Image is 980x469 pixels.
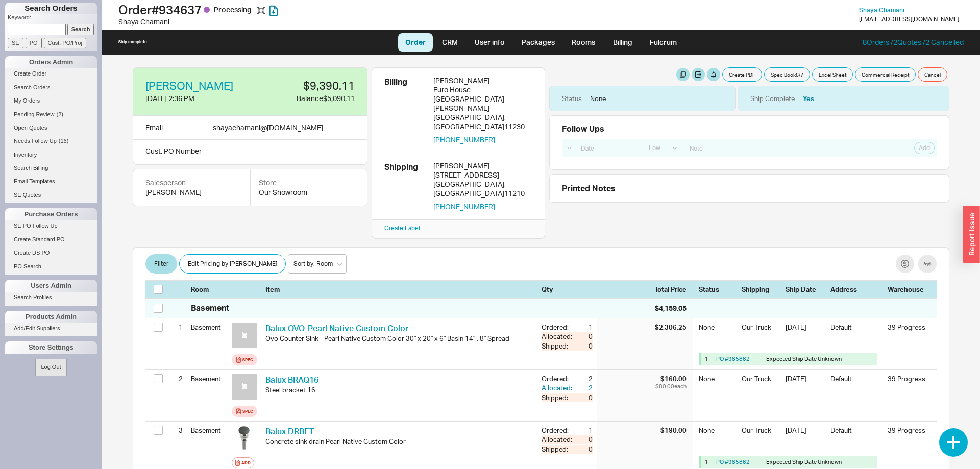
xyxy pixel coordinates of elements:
a: 8Orders /2Quotes /2 Cancelled [863,38,964,46]
input: Date [575,141,641,155]
div: Shipped: [542,341,574,351]
div: Qty [542,285,593,294]
button: Commercial Receipt [855,67,916,82]
a: Billing [605,33,641,52]
div: 0 [574,341,593,351]
div: 0 [574,435,593,444]
h1: Order # 934637 [118,3,493,17]
div: Concrete sink drain Pearl Native Custom Color [265,437,533,446]
div: Ship Date [786,285,824,294]
div: 39 Progress [888,323,928,332]
div: Allocated: [542,435,574,444]
span: Commercial Receipt [862,70,909,79]
span: Pending Review [14,111,55,117]
a: Add/Edit Suppliers [5,323,97,334]
a: Balux BRAQ16 [265,375,318,385]
div: Orders Admin [5,56,97,68]
div: Address [830,285,881,294]
a: Shaya Chamani [859,7,904,14]
div: None [699,426,736,442]
button: [PHONE_NUMBER] [433,202,495,211]
div: Balance $5,090.11 [257,93,355,104]
div: Shipping [384,161,425,211]
div: [DATE] [786,323,824,339]
a: Spec [232,406,257,417]
div: 2 [170,370,183,387]
div: Ordered: [542,426,574,435]
div: Store [259,178,359,188]
input: Search [67,24,94,35]
div: [STREET_ADDRESS] [433,170,532,180]
div: Email [145,122,163,133]
span: Processing [214,5,253,14]
span: Excel Sheet [819,70,846,79]
div: [PERSON_NAME] [145,187,238,198]
input: Note [684,141,863,155]
input: SE [8,38,23,48]
div: [GEOGRAPHIC_DATA] , [GEOGRAPHIC_DATA] 11210 [433,180,532,198]
div: Default [830,323,881,339]
div: Spec [242,407,253,415]
a: Search Profiles [5,292,97,303]
div: $4,159.05 [655,303,687,313]
div: 0 [574,332,593,341]
div: Default [830,374,881,390]
div: Add [241,459,251,467]
button: Add [914,142,935,154]
h1: Search Orders [5,3,97,14]
span: Spec Book 6 / 7 [771,70,803,79]
div: None [699,374,736,390]
div: Salesperson [145,178,238,188]
div: $80.00 each [655,383,687,389]
img: WhatsApp_Image_2025-04-27_at_9.57.50_PM_engprm [232,426,257,451]
a: Spec [232,354,257,365]
button: Yes [803,94,814,103]
div: Products Admin [5,311,97,323]
div: Allocated: [542,383,574,392]
div: Total Price [654,285,693,294]
div: Basement [191,318,228,336]
a: My Orders [5,95,97,106]
div: Shipped: [542,445,574,454]
a: CRM [435,33,465,52]
div: Ship complete [118,39,147,45]
div: Our Truck [742,323,779,339]
div: 2 [574,383,593,392]
span: Needs Follow Up [14,138,57,144]
span: Add [919,144,930,152]
div: Users Admin [5,280,97,292]
div: $160.00 [655,374,687,383]
a: Open Quotes [5,122,97,133]
a: Search Billing [5,163,97,174]
a: Search Orders [5,82,97,93]
div: [DATE] [786,426,824,442]
div: Ovo Counter Sink - Pearl Native Custom Color 30" x 20" x 6" Basin 14" , 8" Spread [265,334,533,343]
a: PO Search [5,261,97,272]
a: PO #985862 [716,458,750,465]
div: 39 Progress [888,426,928,435]
div: [DATE] [786,374,824,390]
img: no_photo [232,374,257,400]
a: SE PO Follow Up [5,220,97,231]
div: 2 [574,374,593,383]
span: Edit Pricing by [PERSON_NAME] [188,258,277,270]
div: [PERSON_NAME] [433,161,532,170]
div: Default [830,426,881,442]
a: Balux DRBET [265,426,314,436]
div: 1 [170,318,183,336]
a: Create Order [5,68,97,79]
div: 1 [705,355,712,363]
button: Spec Book6/7 [764,67,810,82]
span: Create PDF [729,70,755,79]
span: ( 2 ) [57,111,63,117]
div: Shipped: [542,393,574,402]
button: Excel Sheet [812,67,853,82]
div: 0 [574,445,593,454]
div: Printed Notes [562,183,937,194]
a: Create Standard PO [5,234,97,245]
div: $2,306.25 [655,323,687,332]
a: Rooms [565,33,603,52]
a: Fulcrum [643,33,684,52]
div: Warehouse [888,285,928,294]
